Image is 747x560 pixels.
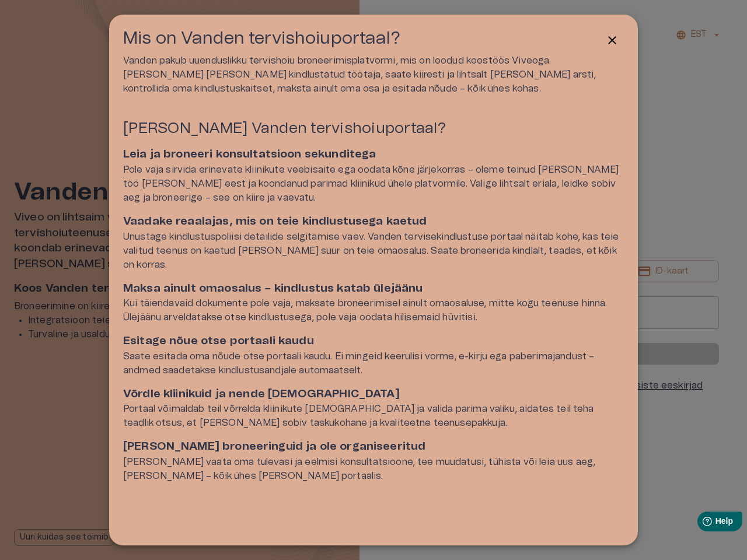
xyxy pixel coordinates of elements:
h6: Võrdle kliinikuid ja nende [DEMOGRAPHIC_DATA] [123,387,624,402]
h6: Vaadake reaalajas, mis on teie kindlustusega kaetud [123,214,624,230]
span: close [605,33,619,47]
p: Unustage kindlustuspoliisi detailide selgitamise vaev. Vanden tervisekindlustuse portaal näitab k... [123,230,624,272]
p: Saate esitada oma nõude otse portaali kaudu. Ei mingeid keerulisi vorme, e-kirju ega paberimajand... [123,349,624,377]
h6: Esitage nõue otse portaali kaudu [123,334,624,349]
p: Vanden pakub uuenduslikku tervishoiu broneerimisplatvormi, mis on loodud koostöös Viveoga. [PERSO... [123,54,624,96]
p: Kui täiendavaid dokumente pole vaja, maksate broneerimisel ainult omaosaluse, mitte kogu teenuse ... [123,296,624,324]
p: Pole vaja sirvida erinevate kliinikute veebisaite ega oodata kõne järjekorras – oleme teinud [PER... [123,163,624,205]
h4: [PERSON_NAME] Vanden tervishoiuportaal? [123,119,624,138]
h6: Maksa ainult omaosalus – kindlustus katab ülejäänu [123,281,624,297]
h6: [PERSON_NAME] broneeringuid ja ole organiseeritud [123,439,624,455]
p: Portaal võimaldab teil võrrelda kliinikute [DEMOGRAPHIC_DATA] ja valida parima valiku, aidates te... [123,402,624,430]
button: Close information modal [601,29,624,52]
h6: Leia ja broneeri konsultatsioon sekunditega [123,147,624,163]
h3: Mis on Vanden tervishoiuportaal? [123,29,400,49]
p: [PERSON_NAME] vaata oma tulevasi ja eelmisi konsultatsioone, tee muudatusi, tühista või leia uus ... [123,455,624,483]
iframe: Help widget launcher [656,507,747,540]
